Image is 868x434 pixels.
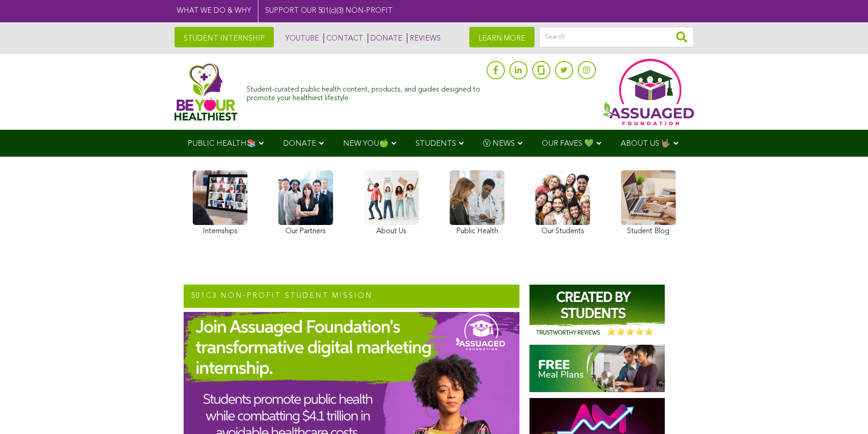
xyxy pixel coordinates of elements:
iframe: Chat Widget [822,390,868,434]
img: Assuaged-Foundation-Student-Internship-Opportunity-Reviews-Mission-GIPHY-2 [529,285,665,339]
span: NEW YOU🍏 [343,140,389,148]
span: Ⓥ NEWS [483,140,515,148]
span: PUBLIC HEALTH📚 [188,140,256,148]
a: CONTACT [324,33,363,43]
h2: 501c3 NON-PROFIT STUDENT MISSION [184,285,519,308]
span: OUR FAVES 💚 [542,140,594,148]
img: Homepage-Free-Meal-Plans-Assuaged [529,345,665,392]
span: ABOUT US 🤟🏽 [621,140,671,148]
span: STUDENTS [416,140,456,148]
input: Search [539,27,694,47]
a: YOUTUBE [283,33,319,43]
a: STUDENT INTERNSHIP [175,27,274,47]
a: LEARN MORE [469,27,534,47]
div: Student-curated public health content, products, and guides designed to promote your healthiest l... [247,81,482,103]
img: Assuaged [175,63,238,121]
img: glassdoor [538,66,544,75]
span: DONATE [283,140,316,148]
img: Assuaged App [603,59,694,125]
a: DONATE [368,33,402,43]
a: REVIEWS [407,33,441,43]
div: Navigation Menu [175,130,694,157]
